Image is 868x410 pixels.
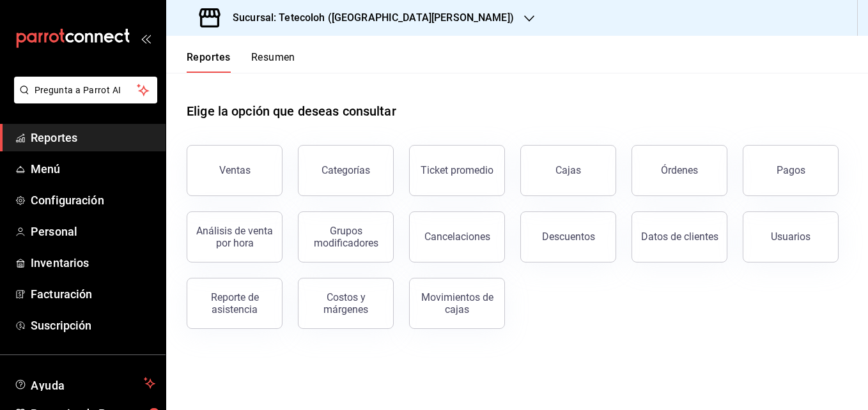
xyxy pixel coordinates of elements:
span: Suscripción [31,317,155,334]
button: Movimientos de cajas [409,278,505,329]
div: Usuarios [771,231,810,243]
button: Reportes [187,51,231,73]
div: Grupos modificadores [306,225,385,249]
button: Ticket promedio [409,145,505,196]
div: navigation tabs [187,51,295,73]
button: Resumen [251,51,295,73]
span: Ayuda [31,376,139,391]
button: Análisis de venta por hora [187,211,283,262]
span: Reportes [31,129,155,146]
div: Ticket promedio [421,164,493,176]
button: Usuarios [743,211,839,262]
span: Inventarios [31,254,155,271]
button: Cancelaciones [409,211,505,262]
button: Grupos modificadores [298,211,394,262]
h3: Sucursal: Tetecoloh ([GEOGRAPHIC_DATA][PERSON_NAME]) [222,10,514,26]
div: Análisis de venta por hora [195,225,274,249]
div: Descuentos [542,231,595,243]
span: Menú [31,160,155,178]
button: Cajas [520,145,616,196]
div: Ventas [219,164,251,176]
button: Reporte de asistencia [187,278,283,329]
div: Datos de clientes [641,231,718,243]
button: open_drawer_menu [141,33,151,43]
span: Configuración [31,192,155,209]
button: Ventas [187,145,283,196]
button: Costos y márgenes [298,278,394,329]
div: Movimientos de cajas [417,291,497,315]
button: Pagos [743,145,839,196]
div: Cancelaciones [424,231,490,243]
span: Pregunta a Parrot AI [35,84,137,97]
a: Pregunta a Parrot AI [9,93,157,106]
div: Órdenes [661,164,698,176]
button: Pregunta a Parrot AI [14,77,157,103]
div: Categorías [322,164,370,176]
h1: Elige la opción que deseas consultar [187,102,396,121]
div: Cajas [555,164,581,176]
button: Órdenes [632,145,727,196]
span: Personal [31,223,155,240]
span: Facturación [31,285,155,303]
button: Datos de clientes [632,211,727,262]
button: Categorías [298,145,394,196]
button: Descuentos [520,211,616,262]
div: Reporte de asistencia [195,291,274,315]
div: Costos y márgenes [306,291,385,315]
div: Pagos [777,164,805,176]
